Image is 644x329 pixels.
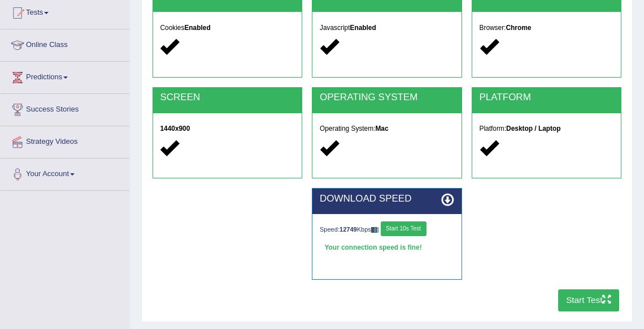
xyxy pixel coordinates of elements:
div: Your connection speed is fine! [320,241,454,255]
strong: 1440x900 [160,125,190,133]
h5: Platform: [480,125,614,133]
h2: SCREEN [160,92,294,103]
strong: Desktop / Laptop [506,125,560,133]
a: Your Account [1,159,129,187]
strong: Chrome [506,24,531,32]
a: Predictions [1,62,129,90]
h2: PLATFORM [480,92,614,103]
strong: Enabled [350,24,376,32]
a: Strategy Videos [1,126,129,155]
h5: Cookies [160,24,294,32]
h2: DOWNLOAD SPEED [320,194,454,204]
a: Success Stories [1,94,129,122]
div: Speed: Kbps [320,221,454,238]
strong: Mac [375,125,388,133]
img: ajax-loader-fb-connection.gif [371,227,379,232]
strong: 12749 [340,226,357,233]
strong: Enabled [184,24,210,32]
h5: Operating System: [320,125,454,133]
button: Start 10s Test [381,221,427,236]
h5: Javascript [320,24,454,32]
button: Start Test [558,289,620,311]
a: Online Class [1,29,129,58]
h5: Browser: [480,24,614,32]
h2: OPERATING SYSTEM [320,92,454,103]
